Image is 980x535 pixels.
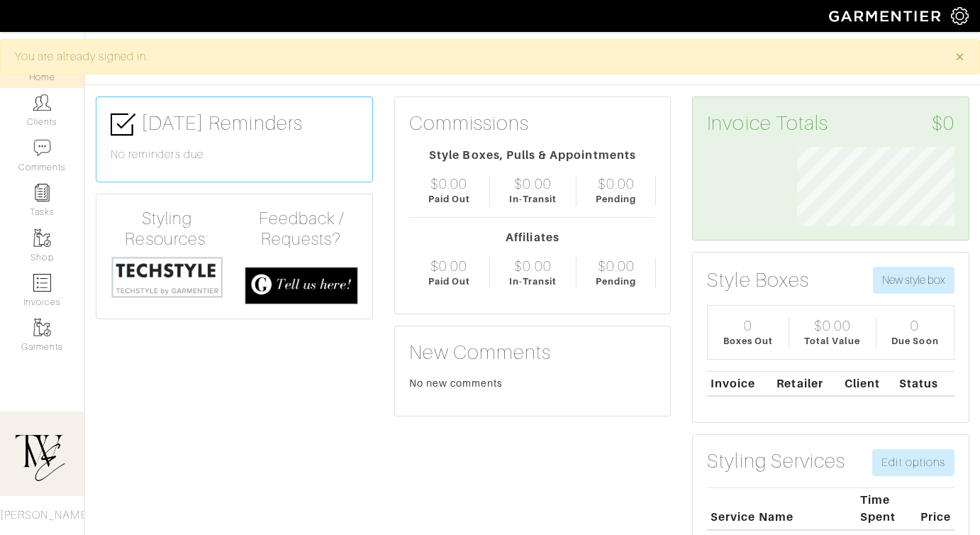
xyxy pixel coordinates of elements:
img: check-box-icon-36a4915ff3ba2bd8f6e4f29bc755bb66becd62c870f447fc0dd1365fcfddab58.png [111,112,135,137]
div: Style Boxes, Pulls & Appointments [409,147,657,164]
div: Boxes Out [723,334,773,348]
img: garments-icon-b7da505a4dc4fd61783c78ac3ca0ef83fa9d6f193b1c9dc38574b1d14d53ca28.png [33,319,51,336]
h3: New Comments [409,341,657,365]
img: techstyle-93310999766a10050dc78ceb7f971a75838126fd19372ce40ba20cdf6a89b94b.png [111,255,223,299]
div: You are already signed in. [15,48,934,65]
div: Paid Out [428,275,470,288]
h6: No reminders due [111,148,358,162]
div: 0 [744,317,752,334]
div: $0.00 [514,175,551,192]
div: No new comments [409,376,657,390]
span: × [954,47,965,66]
th: Time Spent [857,488,907,530]
button: New style box [873,267,954,294]
th: Status [896,371,954,396]
img: reminder-icon-8004d30b9f0a5d33ae49ab947aed9ed385cf756f9e5892f1edd6e32f2345188e.png [33,184,51,202]
th: Service Name [707,488,857,530]
div: In-Transit [509,192,557,206]
img: clients-icon-6bae9207a08558b7cb47a8932f037763ab4055f8c8b6bfacd5dc20c3e0201464.png [33,94,51,111]
img: gear-icon-white-bd11855cb880d31180b6d7d6211b90ccbf57a29d726f0c71d8c61bd08dd39cc2.png [951,7,969,25]
th: Client [841,371,896,396]
div: Pending [596,275,636,288]
span: $0 [932,111,954,136]
h3: [DATE] Reminders [111,111,358,137]
div: Pending [596,192,636,206]
img: comment-icon-a0a6a9ef722e966f86d9cbdc48e553b5cf19dbc54f86b18d962a5391bc8f6eb6.png [33,139,51,157]
th: Invoice [707,371,773,396]
div: Due Soon [891,334,938,348]
th: Price [907,488,954,530]
div: $0.00 [430,175,467,192]
h3: Commissions [409,111,530,136]
h4: Styling Resources: [111,209,223,250]
a: Edit options [872,449,954,476]
div: Total Value [804,334,861,348]
div: $0.00 [814,317,851,334]
div: In-Transit [509,275,557,288]
h4: Feedback / Requests? [245,209,357,250]
div: $0.00 [598,175,635,192]
div: $0.00 [598,258,635,275]
div: Paid Out [428,192,470,206]
div: Affiliates [409,229,657,246]
h3: Invoice Totals [707,111,954,136]
img: orders-icon-0abe47150d42831381b5fb84f609e132dff9fe21cb692f30cb5eec754e2cba89.png [33,274,51,292]
div: 0 [911,317,919,334]
img: feedback_requests-3821251ac2bd56c73c230f3229a5b25d6eb027adea667894f41107c140538ee0.png [245,267,357,304]
img: garmentier-logo-header-white-b43fb05a5012e4ada735d5af1a66efaba907eab6374d6393d1fbf88cb4ef424d.png [822,4,951,28]
th: Retailer [774,371,842,396]
div: $0.00 [430,258,467,275]
div: $0.00 [514,258,551,275]
img: garments-icon-b7da505a4dc4fd61783c78ac3ca0ef83fa9d6f193b1c9dc38574b1d14d53ca28.png [33,229,51,247]
h3: Styling Services [707,449,845,473]
h3: Style Boxes [707,268,809,292]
